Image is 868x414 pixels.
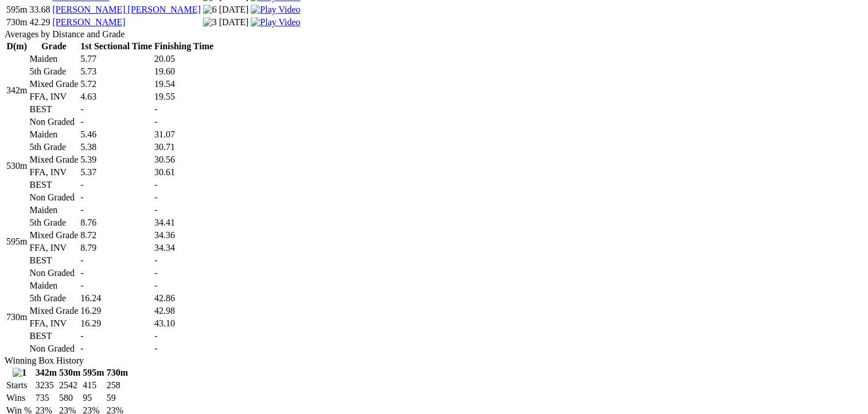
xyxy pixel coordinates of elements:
[29,5,50,14] text: 33.68
[6,4,28,15] td: 595m
[154,230,214,241] td: 34.36
[154,280,214,291] td: -
[59,367,81,378] th: 530m
[80,129,153,140] td: 5.46
[154,293,214,304] td: 42.86
[80,343,153,354] td: -
[82,392,104,404] td: 95
[6,41,28,52] th: D(m)
[35,392,57,404] td: 735
[29,104,79,115] td: BEST
[80,217,153,228] td: 8.76
[82,367,104,378] th: 595m
[29,78,79,90] td: Mixed Grade
[29,66,79,77] td: 5th Grade
[251,17,300,27] a: View replay
[154,167,214,178] td: 30.61
[29,267,79,279] td: Non Graded
[80,66,153,77] td: 5.73
[29,53,79,65] td: Maiden
[80,255,153,266] td: -
[29,141,79,153] td: 5th Grade
[154,179,214,191] td: -
[29,305,79,317] td: Mixed Grade
[29,330,79,342] td: BEST
[154,242,214,254] td: 34.34
[80,280,153,291] td: -
[35,367,57,378] th: 342m
[6,280,28,354] td: 730m
[154,343,214,354] td: -
[154,204,214,216] td: -
[106,380,129,391] td: 258
[80,192,153,203] td: -
[29,91,79,102] td: FFA, INV
[5,29,863,40] div: Averages by Distance and Grade
[154,267,214,279] td: -
[80,154,153,165] td: 5.39
[80,78,153,90] td: 5.72
[82,380,104,391] td: 415
[80,91,153,102] td: 4.63
[29,280,79,291] td: Maiden
[80,41,153,52] th: 1st Sectional Time
[29,192,79,203] td: Non Graded
[251,5,300,14] a: View replay
[154,41,214,52] th: Finishing Time
[80,230,153,241] td: 8.72
[80,141,153,153] td: 5.38
[154,116,214,128] td: -
[29,116,79,128] td: Non Graded
[154,330,214,342] td: -
[6,204,28,279] td: 595m
[29,217,79,228] td: 5th Grade
[154,154,214,165] td: 30.56
[80,53,153,65] td: 5.77
[80,267,153,279] td: -
[6,380,34,391] td: Starts
[154,91,214,102] td: 19.55
[80,204,153,216] td: -
[80,318,153,329] td: 16.29
[219,5,249,14] text: [DATE]
[52,5,200,14] a: [PERSON_NAME] [PERSON_NAME]
[52,17,125,27] a: [PERSON_NAME]
[80,104,153,115] td: -
[29,318,79,329] td: FFA, INV
[29,17,50,27] text: 42.29
[251,5,300,15] img: Play Video
[6,392,34,404] td: Wins
[29,154,79,165] td: Mixed Grade
[154,217,214,228] td: 34.41
[203,5,217,15] img: 6
[35,380,57,391] td: 3235
[154,104,214,115] td: -
[29,230,79,241] td: Mixed Grade
[154,318,214,329] td: 43.10
[154,66,214,77] td: 19.60
[29,179,79,191] td: BEST
[154,129,214,140] td: 31.07
[6,17,28,28] td: 730m
[154,305,214,317] td: 42.98
[106,367,129,378] th: 730m
[29,242,79,254] td: FFA, INV
[154,78,214,90] td: 19.54
[29,293,79,304] td: 5th Grade
[80,293,153,304] td: 16.24
[29,41,79,52] th: Grade
[203,17,217,27] img: 3
[80,179,153,191] td: -
[219,17,249,27] text: [DATE]
[154,255,214,266] td: -
[13,368,26,378] img: 1
[80,305,153,317] td: 16.29
[154,53,214,65] td: 20.05
[154,141,214,153] td: 30.71
[29,129,79,140] td: Maiden
[80,167,153,178] td: 5.37
[80,242,153,254] td: 8.79
[251,17,300,27] img: Play Video
[29,204,79,216] td: Maiden
[154,192,214,203] td: -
